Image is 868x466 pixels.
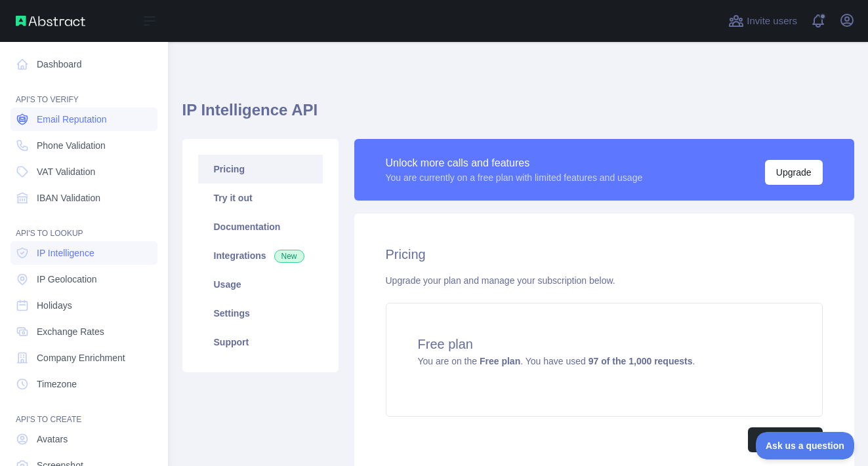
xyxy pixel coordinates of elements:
[10,427,157,451] a: Avatars
[747,14,797,29] span: Invite users
[10,267,157,291] a: IP Geolocation
[589,356,693,366] strong: 97 of the 1,000 requests
[37,433,68,446] span: Avatars
[274,250,304,263] span: New
[726,10,800,31] button: Invite users
[10,52,157,76] a: Dashboard
[198,184,323,212] a: Try it out
[198,270,323,299] a: Usage
[10,186,157,210] a: IBAN Validation
[37,113,107,126] span: Email Reputation
[16,16,85,26] img: Abstract API
[198,241,323,270] a: Integrations New
[386,155,643,171] div: Unlock more calls and features
[386,171,643,184] div: You are currently on a free plan with limited features and usage
[748,427,822,452] button: Change plan
[37,191,100,204] span: IBAN Validation
[37,273,97,286] span: IP Geolocation
[418,335,791,353] h4: Free plan
[386,245,823,263] h2: Pricing
[386,274,823,287] div: Upgrade your plan and manage your subscription below.
[198,212,323,241] a: Documentation
[10,241,157,265] a: IP Intelligence
[10,320,157,343] a: Exchange Rates
[480,356,520,366] strong: Free plan
[765,160,823,185] button: Upgrade
[198,299,323,328] a: Settings
[37,165,95,178] span: VAT Validation
[182,100,854,131] h1: IP Intelligence API
[10,79,157,105] div: API'S TO VERIFY
[418,356,695,366] span: You are on the . You have used .
[198,328,323,357] a: Support
[756,432,855,459] iframe: Toggle Customer Support
[10,107,157,131] a: Email Reputation
[10,160,157,184] a: VAT Validation
[10,294,157,317] a: Holidays
[37,246,94,260] span: IP Intelligence
[37,378,77,391] span: Timezone
[37,139,106,152] span: Phone Validation
[10,398,157,425] div: API'S TO CREATE
[10,212,157,239] div: API'S TO LOOKUP
[37,325,104,338] span: Exchange Rates
[10,134,157,157] a: Phone Validation
[37,351,125,364] span: Company Enrichment
[37,299,72,312] span: Holidays
[198,155,323,184] a: Pricing
[10,346,157,370] a: Company Enrichment
[10,372,157,396] a: Timezone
